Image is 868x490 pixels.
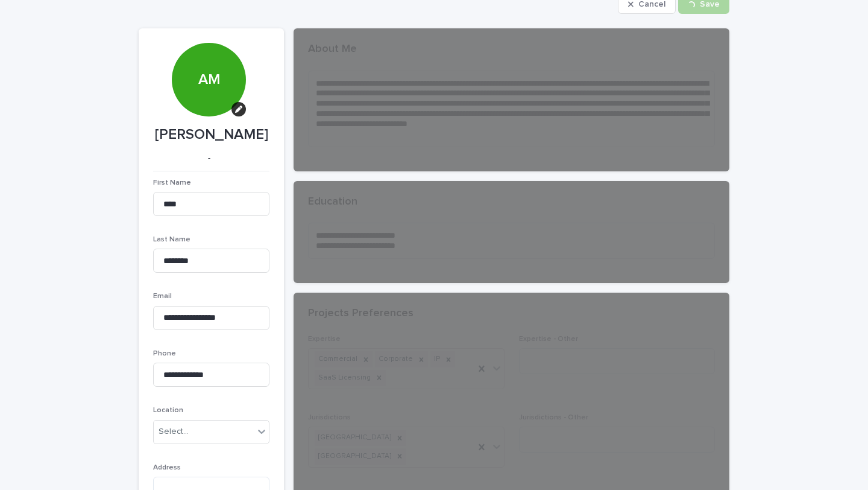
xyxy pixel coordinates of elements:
[153,407,183,414] span: Location
[153,179,191,186] span: First Name
[153,464,181,471] span: Address
[153,293,172,300] span: Email
[159,425,189,438] div: Select...
[153,236,190,243] span: Last Name
[153,350,176,357] span: Phone
[153,126,269,144] p: [PERSON_NAME]
[153,153,265,164] p: -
